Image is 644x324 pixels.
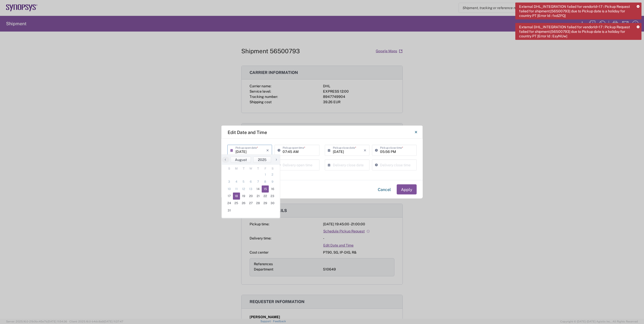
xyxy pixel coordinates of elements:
span: 4 [233,178,240,185]
span: 2025 [258,158,266,162]
span: External DHL_INTEGRATION failed for vendorId=17 : Pickup Request failed for shipment:[56500793] d... [519,4,633,18]
span: 17 [226,193,233,200]
span: 22 [262,193,269,200]
span: 3 [226,178,233,185]
span: 2 [269,171,276,178]
span: 14 [254,185,262,193]
span: External DHL_INTEGRATION failed for vendorId=17 : Pickup Request failed for shipment:[56500793] d... [519,25,633,38]
span: ‹ [222,156,229,163]
button: Cancel [374,184,395,195]
span: 28 [254,200,262,207]
span: 1 [262,171,269,178]
span: 12 [240,185,247,193]
span: 9 [269,178,276,185]
span: 8 [262,178,269,185]
span: 24 [226,200,233,207]
span: 18 [233,193,240,200]
span: 30 [269,200,276,207]
i: × [364,146,366,154]
bs-datepicker-container: calendar [222,154,280,218]
button: Close [411,127,421,137]
span: 11 [233,185,240,193]
span: 23 [269,193,276,200]
span: 31 [226,207,233,214]
th: weekday [262,166,269,171]
th: weekday [247,166,255,171]
button: ‹ [222,157,229,163]
th: weekday [269,166,276,171]
button: 2025 [253,157,271,163]
span: 7 [254,178,262,185]
span: 29 [262,200,269,207]
span: August [235,158,247,162]
span: 19 [240,193,247,200]
span: 25 [233,200,240,207]
span: 6 [247,178,255,185]
i: × [266,146,269,154]
h4: Edit Date and Time [228,129,267,136]
th: weekday [226,166,233,171]
span: 20 [247,193,255,200]
th: weekday [240,166,247,171]
span: 21 [254,193,262,200]
th: weekday [254,166,262,171]
span: 16 [269,185,276,193]
th: weekday [233,166,240,171]
span: 15 [262,185,269,193]
button: Apply [397,184,417,195]
span: 27 [247,200,255,207]
span: 5 [240,178,247,185]
span: 26 [240,200,247,207]
span: 13 [247,185,255,193]
button: August [231,157,251,163]
span: 10 [226,185,233,193]
button: › [272,157,280,163]
span: › [273,156,280,163]
bs-datepicker-navigation-view: ​ ​ ​ [222,157,280,163]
